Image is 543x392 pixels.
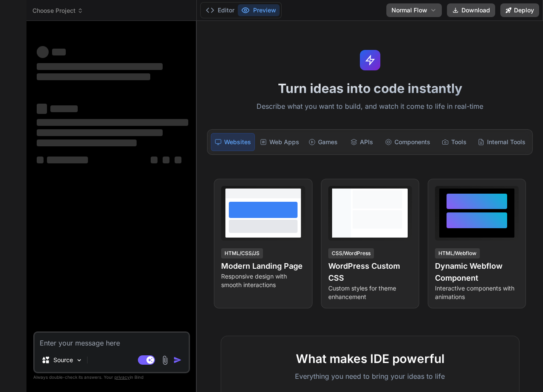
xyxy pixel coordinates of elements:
span: ‌ [37,139,137,146]
div: Games [304,133,342,151]
div: APIs [343,133,380,151]
span: ‌ [52,49,66,55]
button: Preview [238,4,280,16]
span: ‌ [47,157,88,163]
span: ‌ [50,105,78,112]
span: privacy [114,375,130,380]
span: ‌ [37,104,47,114]
div: Internal Tools [474,133,529,151]
h1: Turn ideas into code instantly [202,81,538,96]
div: HTML/Webflow [435,248,480,258]
button: Deploy [500,3,539,17]
img: icon [173,356,182,364]
div: HTML/CSS/JS [221,248,263,258]
div: CSS/WordPress [328,248,374,258]
span: ‌ [37,46,49,58]
h4: WordPress Custom CSS [328,260,412,284]
p: Always double-check its answers. Your in Bind [33,373,190,381]
button: Normal Flow [386,3,442,17]
p: Custom styles for theme enhancement [328,284,412,301]
span: ‌ [37,119,188,126]
span: ‌ [37,157,44,163]
span: ‌ [37,63,163,70]
p: Interactive components with animations [435,284,519,301]
span: ‌ [37,73,150,80]
div: Components [382,133,434,151]
h2: What makes IDE powerful [235,350,505,368]
p: Describe what you want to build, and watch it come to life in real-time [202,101,538,112]
img: attachment [160,355,170,365]
h4: Dynamic Webflow Component [435,260,519,284]
p: Source [53,356,73,364]
button: Editor [202,4,238,16]
span: Choose Project [32,6,83,15]
div: Websites [211,133,255,151]
span: ‌ [37,129,163,136]
span: Normal Flow [391,6,427,15]
div: Tools [435,133,473,151]
p: Everything you need to bring your ideas to life [235,371,505,381]
div: Web Apps [257,133,303,151]
button: Download [447,3,495,17]
span: ‌ [151,157,158,163]
img: Pick Models [76,357,83,364]
span: ‌ [163,157,169,163]
p: Responsive design with smooth interactions [221,272,305,289]
h4: Modern Landing Page [221,260,305,272]
span: ‌ [175,157,181,163]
